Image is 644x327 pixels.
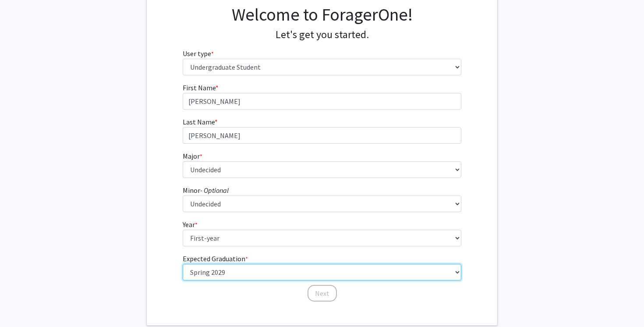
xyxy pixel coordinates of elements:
label: Expected Graduation [183,253,248,264]
label: Year [183,219,198,230]
h4: Let's get you started. [183,28,462,41]
button: Next [308,285,337,302]
iframe: Chat [7,288,37,320]
label: Major [183,151,202,161]
label: Minor [183,185,229,195]
i: - Optional [200,186,229,195]
h1: Welcome to ForagerOne! [183,4,462,25]
span: First Name [183,83,216,92]
label: User type [183,48,214,59]
span: Last Name [183,117,215,126]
